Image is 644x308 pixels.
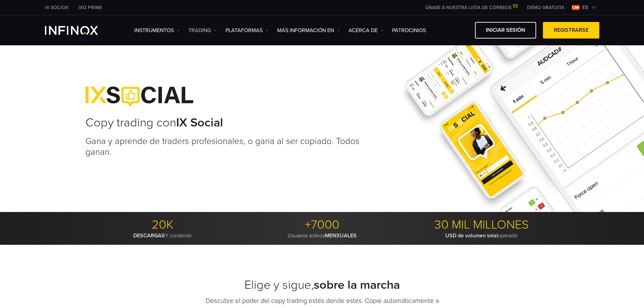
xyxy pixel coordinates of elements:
h3: Gana y aprende de traders profesionales, o gana al ser copiado. Todos ganan. [86,136,363,157]
p: 30 MIL MILLONES [404,217,559,232]
strong: DESCARGAS [133,232,165,239]
strong: MENSUALES [325,232,357,239]
a: Iniciar sesión [475,22,536,39]
span: es [579,3,591,11]
p: operado [404,232,559,239]
a: Instrumentos [134,26,180,34]
a: INFINOX Logo [45,26,114,35]
p: Usuarios activos [245,232,399,239]
strong: IX Social [176,115,223,130]
p: 20K [86,217,240,232]
a: Más información en [277,26,340,34]
h2: Elige y sigue, [204,278,440,292]
a: TRADING [188,26,217,34]
p: +7000 [245,217,399,232]
a: ACERCA DE [349,26,384,34]
a: INFINOX MENU [522,4,569,11]
a: ÚNASE A NUESTRA LISTA DE CORREOS [420,5,522,10]
a: INFINOX [40,4,73,11]
p: Y contando [86,232,240,239]
strong: sobre la marcha [314,278,400,292]
strong: USD de volumen total [445,232,498,239]
a: PLATAFORMAS [225,26,269,34]
a: Patrocinios [392,26,426,34]
a: Registrarse [543,22,599,39]
h2: Copy trading con [86,115,363,130]
a: INFINOX [73,4,107,11]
